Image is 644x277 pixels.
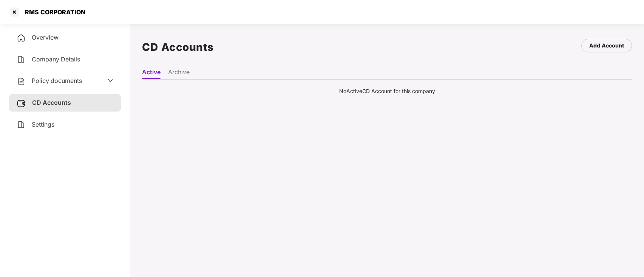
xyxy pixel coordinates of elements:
[589,41,624,50] div: Add Account
[17,77,26,86] img: svg+xml;base64,PHN2ZyB4bWxucz0iaHR0cDovL3d3dy53My5vcmcvMjAwMC9zdmciIHdpZHRoPSIyNCIgaGVpZ2h0PSIyNC...
[107,78,113,84] span: down
[32,99,71,106] span: CD Accounts
[20,8,85,16] div: RMS CORPORATION
[168,68,190,79] li: Archive
[17,99,26,108] img: svg+xml;base64,PHN2ZyB3aWR0aD0iMjUiIGhlaWdodD0iMjQiIHZpZXdCb3g9IjAgMCAyNSAyNCIgZmlsbD0ibm9uZSIgeG...
[17,34,26,43] img: svg+xml;base64,PHN2ZyB4bWxucz0iaHR0cDovL3d3dy53My5vcmcvMjAwMC9zdmciIHdpZHRoPSIyNCIgaGVpZ2h0PSIyNC...
[32,34,59,41] span: Overview
[142,39,214,55] h1: CD Accounts
[17,55,26,64] img: svg+xml;base64,PHN2ZyB4bWxucz0iaHR0cDovL3d3dy53My5vcmcvMjAwMC9zdmciIHdpZHRoPSIyNCIgaGVpZ2h0PSIyNC...
[17,120,26,129] img: svg+xml;base64,PHN2ZyB4bWxucz0iaHR0cDovL3d3dy53My5vcmcvMjAwMC9zdmciIHdpZHRoPSIyNCIgaGVpZ2h0PSIyNC...
[32,55,80,63] span: Company Details
[32,121,54,128] span: Settings
[142,87,632,95] div: No Active CD Account for this company
[32,77,82,84] span: Policy documents
[142,68,161,79] li: Active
